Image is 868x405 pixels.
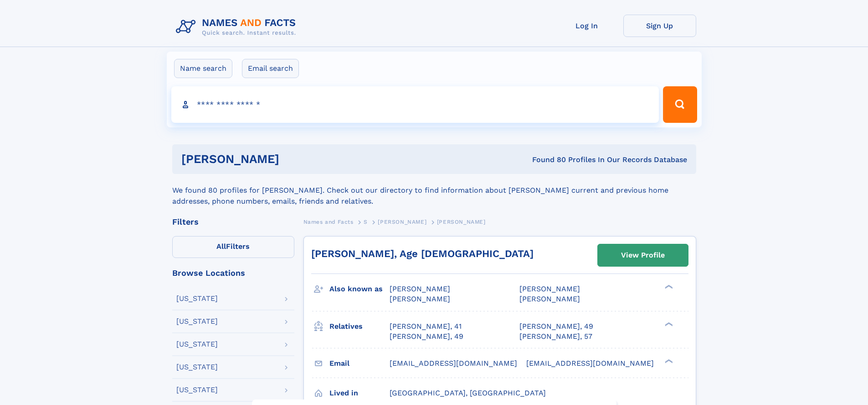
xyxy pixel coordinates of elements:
[390,331,463,342] a: [PERSON_NAME], 49
[390,359,517,368] span: [EMAIL_ADDRESS][DOMAIN_NAME]
[172,269,294,277] div: Browse Locations
[378,219,426,225] span: [PERSON_NAME]
[311,248,534,259] a: [PERSON_NAME], Age [DEMOGRAPHIC_DATA]
[176,363,218,371] div: [US_STATE]
[663,284,673,290] div: ❯
[171,86,659,123] input: search input
[526,359,654,368] span: [EMAIL_ADDRESS][DOMAIN_NAME]
[663,321,673,327] div: ❯
[663,86,697,123] button: Search Button
[174,59,232,78] label: Name search
[172,174,696,207] div: We found 80 profiles for [PERSON_NAME]. Check out our directory to find information about [PERSON...
[663,358,673,364] div: ❯
[242,59,299,78] label: Email search
[176,386,218,394] div: [US_STATE]
[519,321,593,331] a: [PERSON_NAME], 49
[390,284,450,293] span: [PERSON_NAME]
[176,341,218,348] div: [US_STATE]
[329,281,390,297] h3: Also known as
[621,245,665,266] div: View Profile
[176,318,218,325] div: [US_STATE]
[176,295,218,302] div: [US_STATE]
[519,284,580,293] span: [PERSON_NAME]
[406,155,687,165] div: Found 80 Profiles In Our Records Database
[623,15,696,37] a: Sign Up
[172,218,294,226] div: Filters
[598,244,688,266] a: View Profile
[329,385,390,401] h3: Lived in
[329,356,390,371] h3: Email
[181,153,406,165] h1: [PERSON_NAME]
[378,216,426,227] a: [PERSON_NAME]
[519,331,592,342] a: [PERSON_NAME], 57
[550,15,623,37] a: Log In
[364,219,368,225] span: S
[437,219,486,225] span: [PERSON_NAME]
[329,319,390,334] h3: Relatives
[172,15,303,39] img: Logo Names and Facts
[390,389,546,397] span: [GEOGRAPHIC_DATA], [GEOGRAPHIC_DATA]
[390,295,450,303] span: [PERSON_NAME]
[390,321,462,331] a: [PERSON_NAME], 41
[303,216,354,227] a: Names and Facts
[519,295,580,303] span: [PERSON_NAME]
[364,216,368,227] a: S
[216,242,226,251] span: All
[172,236,294,258] label: Filters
